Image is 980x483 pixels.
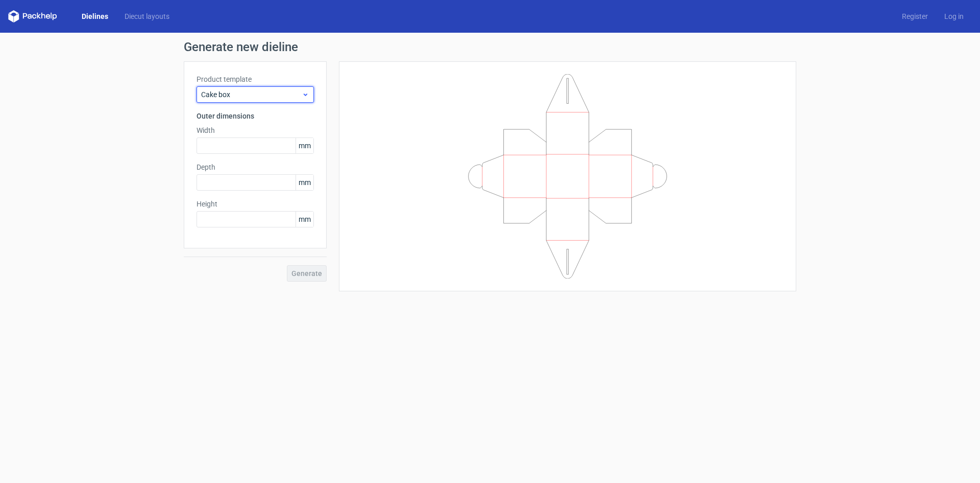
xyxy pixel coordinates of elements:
[201,89,302,100] span: Cake box
[197,74,314,84] label: Product template
[296,175,313,190] span: mm
[296,212,313,227] span: mm
[936,11,972,21] a: Log in
[184,41,796,53] h1: Generate new dieline
[197,111,314,121] h3: Outer dimensions
[197,162,314,172] label: Depth
[197,199,314,209] label: Height
[73,11,116,21] a: Dielines
[116,11,178,21] a: Diecut layouts
[296,138,313,153] span: mm
[894,11,936,21] a: Register
[197,125,314,135] label: Width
